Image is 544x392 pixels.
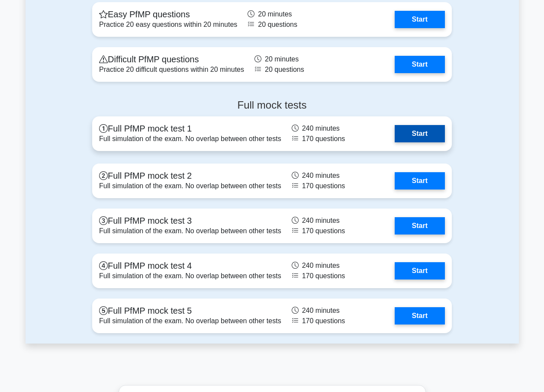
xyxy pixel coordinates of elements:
[395,262,445,280] a: Start
[92,99,452,112] h4: Full mock tests
[395,172,445,190] a: Start
[395,11,445,28] a: Start
[395,307,445,325] a: Start
[395,125,445,142] a: Start
[395,217,445,235] a: Start
[395,56,445,73] a: Start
